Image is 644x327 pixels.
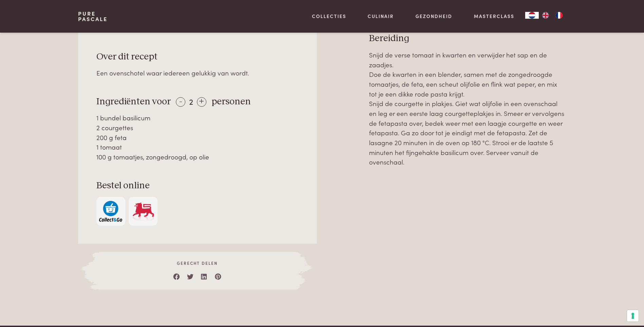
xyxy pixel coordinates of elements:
[96,97,171,106] span: Ingrediënten voor
[368,13,394,20] a: Culinair
[525,12,566,19] aside: Language selected: Nederlands
[96,152,299,162] div: 100 g tomaatjes, zongedroogd, op olie
[211,97,251,106] span: personen
[627,310,639,322] button: Uw voorkeuren voor toestemming voor trackingtechnologieën
[416,13,452,20] a: Gezondheid
[197,97,206,107] div: +
[369,33,566,45] h3: Bereiding
[96,113,299,123] div: 1 bundel basilicum
[539,12,552,19] a: EN
[96,180,299,192] h3: Bestel online
[525,12,539,19] div: Language
[189,96,193,107] span: 2
[78,11,108,22] a: PurePascale
[525,12,539,19] a: NL
[369,50,566,167] p: Snijd de verse tomaat in kwarten en verwijder het sap en de zaadjes. Doe de kwarten in een blende...
[99,201,122,222] img: c308188babc36a3a401bcb5cb7e020f4d5ab42f7cacd8327e500463a43eeb86c.svg
[552,12,566,19] a: FR
[474,13,514,20] a: Masterclass
[96,123,299,133] div: 2 courgettes
[99,260,295,266] span: Gerecht delen
[176,97,185,107] div: -
[96,51,299,63] h3: Over dit recept
[96,142,299,152] div: 1 tomaat
[96,133,299,142] div: 200 g feta
[96,68,299,78] div: Een ovenschotel waar iedereen gelukkig van wordt.
[132,201,155,222] img: Delhaize
[312,13,346,20] a: Collecties
[539,12,566,19] ul: Language list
